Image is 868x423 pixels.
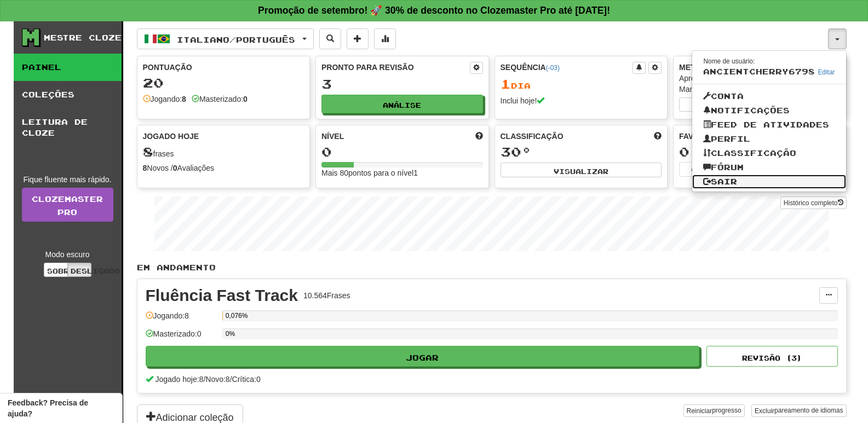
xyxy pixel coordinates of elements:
[679,63,728,72] font: Meta diária
[230,375,232,384] font: /
[327,291,350,300] font: Frases
[321,144,332,159] font: 0
[143,144,153,159] font: 8
[406,352,439,362] font: Jogar
[258,5,610,16] font: Promoção de setembro! 🚀 30% de desconto no Clozemaster Pro até [DATE]!
[679,97,841,112] button: Defina umametadiária
[321,63,414,72] font: Pronto para revisão
[347,28,369,49] button: Adicionar frase à coleção
[143,63,192,72] font: Pontuação
[711,177,737,186] font: Sair
[548,64,557,72] a: -03
[691,167,746,175] font: Visualizar
[229,34,236,44] font: /
[654,131,662,142] span: Esta semana em pontos, UTC
[797,354,802,362] font: )
[348,169,413,177] font: pontos para o nível
[321,132,344,141] font: Nível
[32,194,103,204] font: Clozemaster
[501,63,546,72] font: Sequência
[8,398,88,418] font: Feedback? Precisa de ajuda?
[679,132,723,141] font: Favoritos
[71,267,120,275] font: Desligado
[47,267,74,275] font: Sobre
[692,175,846,189] a: Sair
[22,62,61,72] font: Painel
[511,81,531,90] font: dia
[321,169,348,177] font: Mais 80
[199,95,243,103] font: Masterizado:
[692,132,846,146] a: Perfil
[687,407,712,415] font: Reiniciar
[703,57,755,65] font: Nome de usuário:
[501,163,662,177] button: Visualizar
[256,375,261,384] font: 0
[703,67,815,76] font: AncientCherry6798
[147,164,173,172] font: Novos /
[22,188,113,222] a: ClozemasterPro
[679,74,817,94] font: Aprender um idioma exige prática diária. Mantenha-se motivado!
[146,286,298,304] font: Fluência Fast Track
[692,103,846,118] a: Notificações
[501,96,537,105] font: Inclui hoje!
[22,117,88,137] font: Leitura de Cloze
[226,312,248,320] font: 0,076%
[546,64,548,72] font: (
[197,329,202,338] font: 0
[683,404,745,417] button: Reiniciarprogresso
[321,95,483,113] button: Análise
[182,95,186,103] font: 8
[14,54,122,81] a: Painel
[554,167,608,175] font: Visualizar
[226,330,235,338] font: 0%
[151,95,182,103] font: Jogando:
[232,375,256,384] font: Crítica:
[8,397,114,419] span: Abrir widget de feedback
[44,263,68,277] button: Sobre
[137,263,216,272] font: Em andamento
[203,375,205,384] font: /
[791,354,797,362] font: 3
[143,132,199,141] font: Jogado hoje
[711,106,790,115] font: Notificações
[774,407,843,414] font: pareamento de idiomas
[303,291,327,300] font: 10.564
[751,404,846,417] button: Excluirpareamento de idiomas
[712,407,741,414] font: progresso
[321,76,332,91] font: 3
[199,375,204,384] font: 8
[173,164,177,172] font: 0
[374,28,396,49] button: Mais estatísticas
[501,132,564,141] font: Classificação
[153,329,197,338] font: Masterizado:
[22,90,74,99] font: Coleções
[692,89,846,103] a: Conta
[755,407,774,415] font: Excluir
[475,131,483,142] span: Marque mais pontos para subir de nível
[784,199,838,207] font: Histórico completo
[143,164,147,172] font: 8
[742,354,791,362] font: Revisão (
[679,162,758,176] button: Visualizar
[143,75,164,90] font: 20
[153,149,174,158] font: frases
[557,64,560,72] font: )
[679,144,689,159] font: 0
[818,68,835,76] a: Editar
[711,91,744,101] font: Conta
[226,375,230,384] font: 8
[14,108,122,147] a: Leitura de Cloze
[711,120,829,129] font: Feed de atividades
[177,34,229,44] font: Italiano
[146,346,700,367] button: Jogar
[501,76,511,91] font: 1
[501,144,532,159] font: 30º
[155,375,199,384] font: Jogado hoje:
[14,81,122,108] a: Coleções
[177,164,214,172] font: Avaliações
[692,146,846,160] a: Classificação
[45,250,90,259] font: Modo escuro
[383,101,421,109] font: Análise
[67,263,91,277] button: Desligado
